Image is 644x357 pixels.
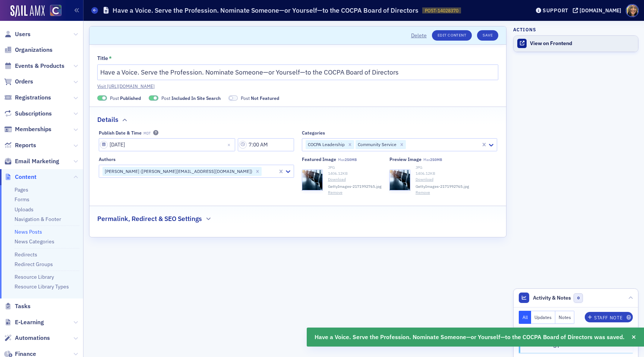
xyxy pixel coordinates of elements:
[99,138,235,151] input: MM/DD/YYYY
[432,30,472,41] a: Edit Content
[15,110,52,118] span: Subscriptions
[97,83,498,89] a: Visit [URL][DOMAIN_NAME]
[15,251,37,258] a: Redirects
[423,157,442,162] span: Max
[416,165,469,171] div: JPG
[338,157,357,162] span: Max
[356,140,398,149] div: Community Service
[253,167,262,176] div: Remove Lauren Standiford (lauren@blueoceanideas.com)
[328,165,382,171] div: JPG
[50,5,61,16] img: SailAMX
[4,334,50,342] a: Automations
[543,7,568,14] div: Support
[15,125,51,133] span: Memberships
[514,36,638,51] a: View on Frontend
[533,294,571,302] span: Activity & Notes
[345,157,357,162] span: 250MB
[15,274,54,280] a: Resource Library
[416,177,469,183] a: Download
[4,125,51,133] a: Memberships
[15,186,28,193] a: Pages
[4,141,36,149] a: Reports
[346,140,354,149] div: Remove COCPA Leadership
[315,333,625,342] span: Have a Voice. Serve the Profession. Nominate Someone—or Yourself—to the COCPA Board of Directors ...
[328,184,382,190] span: GettyImages-2171992765.jpg
[15,228,42,235] a: News Posts
[97,95,107,101] span: Published
[171,95,221,101] span: Included In Site Search
[328,190,342,196] button: Remove
[225,138,235,151] button: Close
[15,173,37,181] span: Content
[416,190,430,196] button: Remove
[430,157,442,162] span: 250MB
[580,7,621,14] div: [DOMAIN_NAME]
[4,318,44,326] a: E-Learning
[15,318,44,326] span: E-Learning
[4,173,37,181] a: Content
[113,6,419,15] h1: Have a Voice. Serve the Profession. Nominate Someone—or Yourself—to the COCPA Board of Directors
[519,311,531,324] button: All
[4,302,31,310] a: Tasks
[302,157,336,162] div: Featured Image
[4,30,31,38] a: Users
[251,95,279,101] span: Not Featured
[15,196,29,203] a: Forms
[574,293,583,303] span: 0
[416,171,469,177] div: 1406.12 KB
[15,206,34,213] a: Uploads
[228,95,238,101] span: Not Featured
[594,316,622,320] div: Staff Note
[99,130,142,136] div: Publish Date & Time
[15,30,31,38] span: Users
[120,95,141,101] span: Published
[241,95,279,101] span: Post
[99,157,116,162] div: Authors
[416,184,469,190] span: GettyImages-2171992765.jpg
[555,311,575,324] button: Notes
[149,95,158,101] span: Included In Site Search
[102,167,253,176] div: [PERSON_NAME] ([PERSON_NAME][EMAIL_ADDRESS][DOMAIN_NAME])
[4,110,52,118] a: Subscriptions
[585,312,633,322] button: Staff Note
[4,94,51,102] a: Registrations
[398,140,406,149] div: Remove Community Service
[530,40,634,47] div: View on Frontend
[97,115,119,124] h2: Details
[15,261,53,268] a: Redirect Groups
[10,5,45,17] img: SailAMX
[15,302,31,310] span: Tasks
[531,311,555,324] button: Updates
[411,32,427,40] button: Delete
[328,171,382,177] div: 1406.12 KB
[302,130,325,136] div: Categories
[109,55,112,62] abbr: This field is required
[143,131,151,136] span: MDT
[15,238,54,245] a: News Categories
[626,4,639,17] span: Profile
[97,214,202,224] h2: Permalink, Redirect & SEO Settings
[45,5,61,18] a: View Homepage
[15,141,36,149] span: Reports
[306,140,346,149] div: COCPA Leadership
[110,95,141,101] span: Post
[4,62,64,70] a: Events & Products
[97,55,108,62] div: Title
[238,138,294,151] input: 00:00 AM
[15,334,50,342] span: Automations
[15,62,64,70] span: Events & Products
[15,94,51,102] span: Registrations
[15,157,59,165] span: Email Marketing
[513,26,536,33] h4: Actions
[161,95,221,101] span: Post
[4,78,33,86] a: Orders
[328,177,382,183] a: Download
[15,283,69,290] a: Resource Library Types
[477,30,498,41] button: Save
[4,46,53,54] a: Organizations
[389,157,422,162] div: Preview image
[4,157,59,165] a: Email Marketing
[15,46,53,54] span: Organizations
[15,216,61,222] a: Navigation & Footer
